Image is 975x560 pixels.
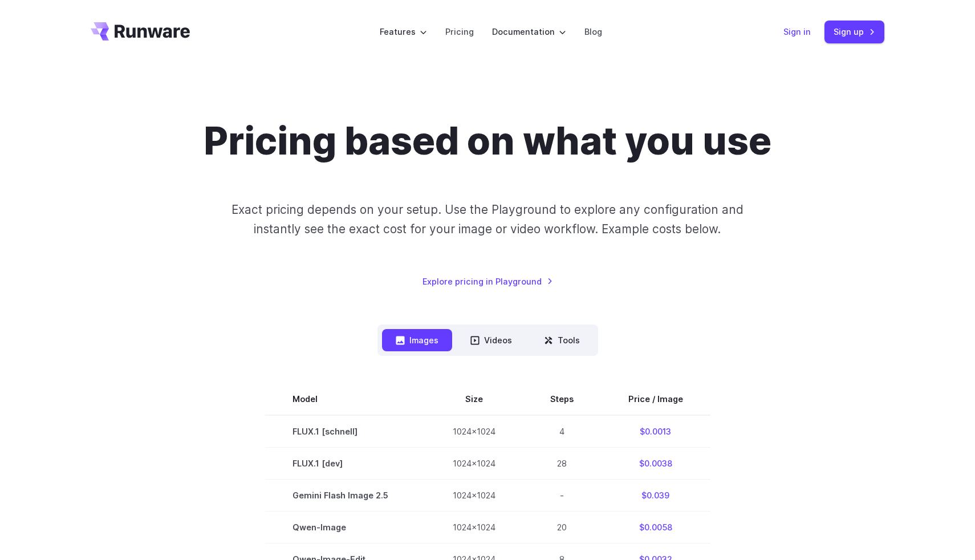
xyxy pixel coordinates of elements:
td: 1024x1024 [425,480,523,512]
th: Steps [523,383,601,415]
td: $0.0058 [601,512,710,543]
span: Gemini Flash Image 2.5 [292,489,398,502]
td: 4 [523,415,601,448]
button: Images [382,329,452,351]
td: 1024x1024 [425,415,523,448]
button: Videos [457,329,526,351]
th: Model [265,383,425,415]
a: Go to / [91,22,190,40]
a: Sign in [783,25,811,38]
h1: Pricing based on what you use [204,119,771,164]
label: Documentation [492,25,566,38]
label: Features [380,25,427,38]
a: Sign up [824,21,884,43]
td: $0.0013 [601,415,710,448]
a: Blog [584,25,602,38]
td: $0.039 [601,480,710,512]
a: Pricing [445,25,474,38]
td: 28 [523,448,601,480]
td: Qwen-Image [265,512,425,543]
td: 1024x1024 [425,512,523,543]
th: Size [425,383,523,415]
td: $0.0038 [601,448,710,480]
td: FLUX.1 [dev] [265,448,425,480]
td: - [523,480,601,512]
th: Price / Image [601,383,710,415]
a: Explore pricing in Playground [422,275,553,288]
td: 1024x1024 [425,448,523,480]
td: FLUX.1 [schnell] [265,415,425,448]
td: 20 [523,512,601,543]
p: Exact pricing depends on your setup. Use the Playground to explore any configuration and instantl... [210,200,765,238]
button: Tools [530,329,594,351]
